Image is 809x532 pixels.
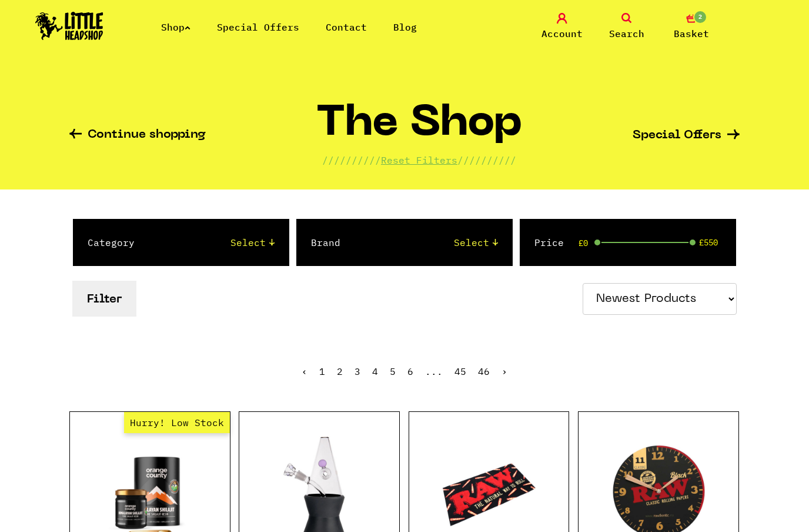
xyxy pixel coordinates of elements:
[372,365,378,377] a: 4
[534,235,564,250] label: Price
[693,10,707,24] span: 2
[662,13,721,41] a: 2 Basket
[407,365,413,377] a: 6
[381,154,457,166] a: Reset Filters
[390,365,396,377] span: 5
[161,21,190,33] a: Shop
[217,21,299,33] a: Special Offers
[674,26,709,41] span: Basket
[316,104,523,153] h1: The Shop
[478,365,490,377] a: 46
[311,235,340,250] label: Brand
[322,153,516,167] p: ////////// //////////
[609,26,644,41] span: Search
[319,365,325,377] a: 1
[541,26,583,41] span: Account
[579,238,588,248] span: £0
[355,365,360,377] a: 3
[124,412,230,433] span: Hurry! Low Stock
[393,21,417,33] a: Blog
[326,21,367,33] a: Contact
[88,235,135,250] label: Category
[302,365,307,377] a: « Previous
[35,12,103,40] img: Little Head Shop Logo
[454,365,466,377] a: 45
[633,129,740,142] a: Special Offers
[597,13,656,41] a: Search
[425,365,443,377] span: ...
[69,129,206,142] a: Continue shopping
[72,281,136,317] button: Filter
[337,365,343,377] a: 2
[502,365,507,377] a: Next »
[699,238,718,247] span: £550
